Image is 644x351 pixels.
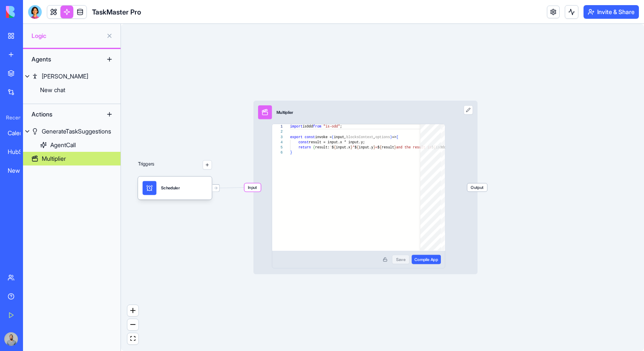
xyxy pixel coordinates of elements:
span: ; [340,125,342,128]
div: InputMultiplierOutputEditor content;Press Alt+F1 for Accessibility Options.SaveCompile App [253,101,477,274]
div: New chat [40,86,65,94]
span: result: [315,145,330,149]
span: } [351,145,353,149]
span: Recent [3,114,20,121]
span: result [382,145,394,149]
span: $ [355,145,357,149]
div: 4 [272,140,282,145]
span: { [356,145,359,149]
div: AgentCall [50,141,76,149]
span: ` [330,145,332,149]
div: Triggers [138,142,212,200]
div: 5 [272,145,282,150]
span: input, [334,135,346,139]
div: Actions [27,107,95,121]
span: { [334,145,336,149]
span: { [379,145,382,149]
span: import [290,125,302,128]
span: } [373,145,375,149]
a: New chat [23,83,121,97]
a: Calendar-[DATE] Sync [3,125,37,142]
span: Input [244,183,261,191]
div: GenerateTaskSuggestions [42,127,111,136]
button: zoom out [127,319,138,331]
span: , [373,135,375,139]
span: Compile App [414,257,438,263]
div: Agents [27,52,95,66]
div: Scheduler [138,177,212,200]
span: and the result is [396,145,431,149]
span: $ [332,145,334,149]
div: 1 [272,124,282,129]
g: Edge from 68aed01ae732e881d8d20869 to 68aeccaf15f1448633a52942 [213,187,252,188]
span: return [299,145,311,149]
span: from [313,125,322,128]
span: blocksContext [346,135,373,139]
div: Scheduler [161,185,180,191]
span: invoke = [315,135,332,139]
div: 2 [272,129,282,134]
span: "is-odd" [323,125,340,128]
a: Multiplier [23,152,121,165]
span: options [375,135,390,139]
div: New App [8,166,32,175]
a: AgentCall [23,138,121,152]
div: Multiplier [42,154,66,163]
span: ( [332,135,334,139]
span: result = input.x * input.y; [309,140,365,144]
div: 3 [272,134,282,139]
span: TaskMaster Pro [92,7,141,17]
button: zoom in [127,305,138,316]
span: { [396,135,398,139]
div: Multiplier [276,109,293,115]
span: { [313,145,315,149]
span: = [375,145,377,149]
span: Output [467,183,487,191]
a: New App [3,162,37,179]
a: GenerateTaskSuggestions [23,125,121,138]
a: HubSpot Lead Sync [3,143,37,160]
button: Invite & Share [584,5,639,19]
button: fit view [127,333,138,345]
div: Calendar-[DATE] Sync [8,129,32,137]
span: Logic [32,32,103,40]
p: Triggers [138,160,155,170]
div: [PERSON_NAME] [42,72,88,81]
div: HubSpot Lead Sync [8,148,32,156]
span: export [290,135,302,139]
button: Compile App [412,255,441,264]
span: } [394,145,396,149]
span: input.y [359,145,373,149]
a: [PERSON_NAME] [23,70,121,83]
span: isOdd [302,125,313,128]
span: const [305,135,315,139]
span: const [299,140,309,144]
img: image_123650291_bsq8ao.jpg [4,332,18,346]
span: => [392,135,396,139]
span: } [290,151,292,154]
div: 6 [272,150,282,155]
span: ) [390,135,392,139]
img: logo [6,6,59,18]
span: $ [377,145,379,149]
span: input.x [336,145,351,149]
